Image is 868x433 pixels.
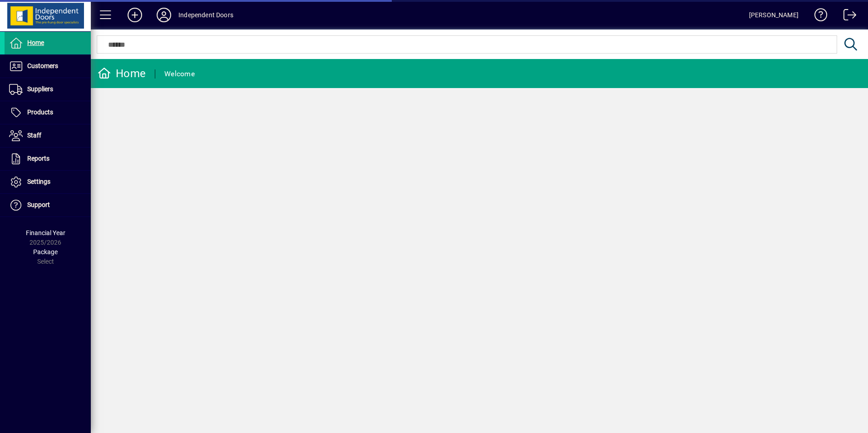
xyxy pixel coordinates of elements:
[749,8,799,22] div: [PERSON_NAME]
[120,7,149,23] button: Add
[98,66,146,81] div: Home
[26,229,65,236] span: Financial Year
[33,248,58,256] span: Package
[27,155,49,162] span: Reports
[5,148,91,170] a: Reports
[5,171,91,193] a: Settings
[5,78,91,101] a: Suppliers
[5,124,91,147] a: Staff
[164,67,195,81] div: Welcome
[27,178,50,185] span: Settings
[837,2,857,31] a: Logout
[27,39,44,46] span: Home
[27,85,53,93] span: Suppliers
[178,8,233,22] div: Independent Doors
[5,101,91,124] a: Products
[149,7,178,23] button: Profile
[5,55,91,78] a: Customers
[5,194,91,216] a: Support
[27,62,58,69] span: Customers
[27,108,53,116] span: Products
[27,132,41,139] span: Staff
[27,201,50,208] span: Support
[808,2,828,31] a: Knowledge Base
